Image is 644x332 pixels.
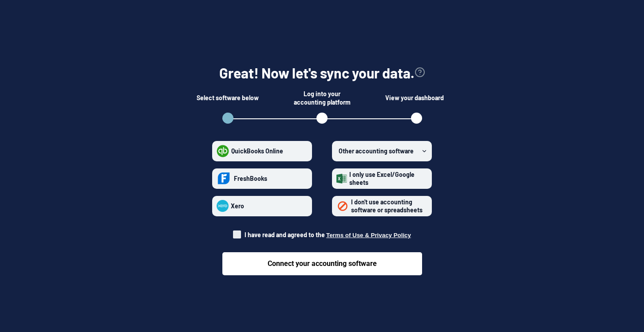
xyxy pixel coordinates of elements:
[231,202,244,210] strong: Xero
[349,171,415,186] strong: I only use Excel/Google sheets
[291,89,353,107] div: Log into your accounting platform
[351,198,423,214] strong: I don't use accounting software or spreadsheets
[231,147,283,155] strong: QuickBooks Online
[222,113,233,124] button: open step 1
[385,89,447,107] div: View your dashboard
[222,252,422,275] button: Connect your accounting software
[245,231,411,238] span: I have read and agreed to the
[217,170,232,187] img: freshbooks
[326,232,411,238] button: I have read and agreed to the
[415,67,425,78] svg: view accounting link security info
[339,147,414,155] strong: Other accounting software
[234,175,267,182] strong: FreshBooks
[217,200,229,212] img: xero
[316,113,328,124] button: open step 2
[411,113,422,124] button: open step 3
[219,63,415,83] h1: Great! Now let's sync your data.
[336,200,349,212] img: none
[197,89,259,107] div: Select software below
[336,174,347,184] img: excel
[415,63,425,83] button: view accounting link security info
[217,145,229,157] img: quickbooks-online
[211,113,433,127] ol: Steps Indicator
